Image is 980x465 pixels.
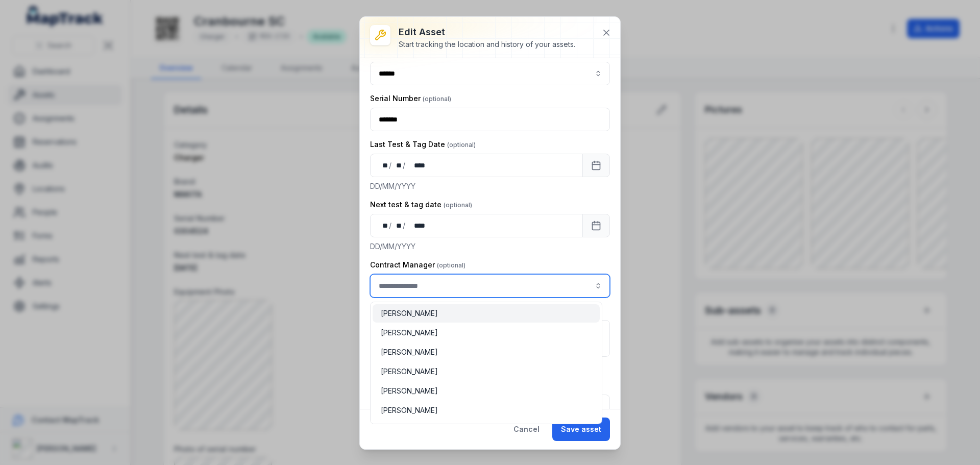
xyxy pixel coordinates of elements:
span: [PERSON_NAME] [381,405,438,415]
span: [PERSON_NAME] [381,328,438,338]
span: [PERSON_NAME] [381,366,438,377]
span: [PERSON_NAME] [381,308,438,319]
input: asset-edit:cf[3efdffd9-f055-49d9-9a65-0e9f08d77abc]-label [370,274,610,298]
span: [PERSON_NAME] [381,386,438,396]
span: [PERSON_NAME] [381,347,438,357]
